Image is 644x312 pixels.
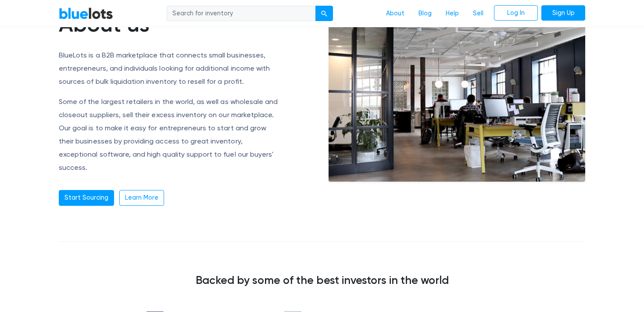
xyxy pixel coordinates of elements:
[59,95,280,174] p: Some of the largest retailers in the world, as well as wholesale and closeout suppliers, sell the...
[466,5,490,22] a: Sell
[119,190,164,206] a: Learn More
[329,11,585,182] img: office-e6e871ac0602a9b363ffc73e1d17013cb30894adc08fbdb38787864bb9a1d2fe.jpg
[59,190,114,206] a: Start Sourcing
[494,5,538,21] a: Log In
[439,5,466,22] a: Help
[167,5,316,21] input: Search for inventory
[411,5,439,22] a: Blog
[59,7,113,19] a: BlueLots
[379,5,411,22] a: About
[59,273,585,287] h3: Backed by some of the best investors in the world
[59,49,280,88] p: BlueLots is a B2B marketplace that connects small businesses, entrepreneurs, and individuals look...
[541,5,585,21] a: Sign Up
